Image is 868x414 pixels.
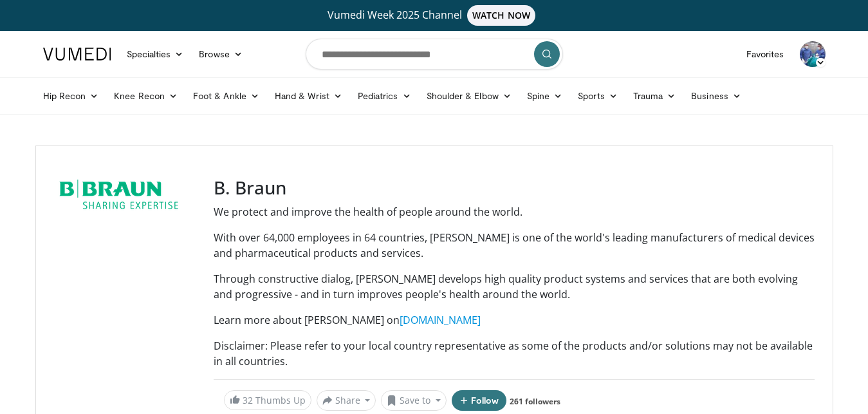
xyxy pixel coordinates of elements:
[683,83,749,109] a: Business
[191,41,250,67] a: Browse
[400,313,481,327] a: [DOMAIN_NAME]
[452,390,507,411] button: Follow
[185,83,267,109] a: Foot & Ankle
[45,5,824,26] a: Vumedi Week 2025 ChannelWATCH NOW
[467,5,535,26] span: WATCH NOW
[350,83,419,109] a: Pediatrics
[243,394,253,406] span: 32
[317,390,376,411] button: Share
[381,390,447,411] button: Save to
[214,271,815,302] p: Through constructive dialog, [PERSON_NAME] develops high quality product systems and services tha...
[35,83,107,109] a: Hip Recon
[106,83,185,109] a: Knee Recon
[510,396,560,407] a: 261 followers
[625,83,684,109] a: Trauma
[306,39,563,70] input: Search topics, interventions
[214,204,815,220] p: We protect and improve the health of people around the world.
[519,83,570,109] a: Spine
[570,83,625,109] a: Sports
[214,230,815,261] p: With over 64,000 employees in 64 countries, [PERSON_NAME] is one of the world's leading manufactu...
[43,48,111,61] img: VuMedi Logo
[224,390,311,410] a: 32 Thumbs Up
[800,41,826,67] img: Avatar
[267,83,350,109] a: Hand & Wrist
[214,177,815,199] h3: B. Braun
[214,312,815,328] p: Learn more about [PERSON_NAME] on
[419,83,519,109] a: Shoulder & Elbow
[214,338,815,369] p: Disclaimer: Please refer to your local country representative as some of the products and/or solu...
[119,41,192,67] a: Specialties
[739,41,792,67] a: Favorites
